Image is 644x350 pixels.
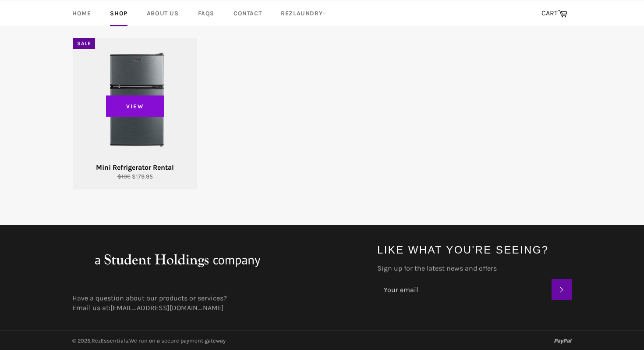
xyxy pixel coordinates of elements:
[129,337,226,344] a: We run on a secure payment gateway
[377,279,552,300] input: Your email
[78,163,192,172] div: Mini Refrigerator Rental
[72,38,197,190] a: Mini Refrigerator Rental Mini Refrigerator Rental $196 $179.95 View
[64,293,368,313] div: Have a question about our products or services? Email us at:
[106,95,164,117] span: View
[101,0,136,26] a: Shop
[72,337,226,344] small: © 2025, .
[377,264,572,273] label: Sign up for the latest news and offers
[377,243,572,257] h4: Like what you're seeing?
[189,0,223,26] a: FAQs
[138,0,188,26] a: About Us
[225,0,270,26] a: Contact
[92,337,128,344] a: RezEssentials
[272,0,335,26] a: RezLaundry
[64,0,99,26] a: Home
[72,243,283,278] img: aStudentHoldingsNFPcompany_large.png
[110,304,224,312] a: [EMAIL_ADDRESS][DOMAIN_NAME]
[537,4,572,23] a: CART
